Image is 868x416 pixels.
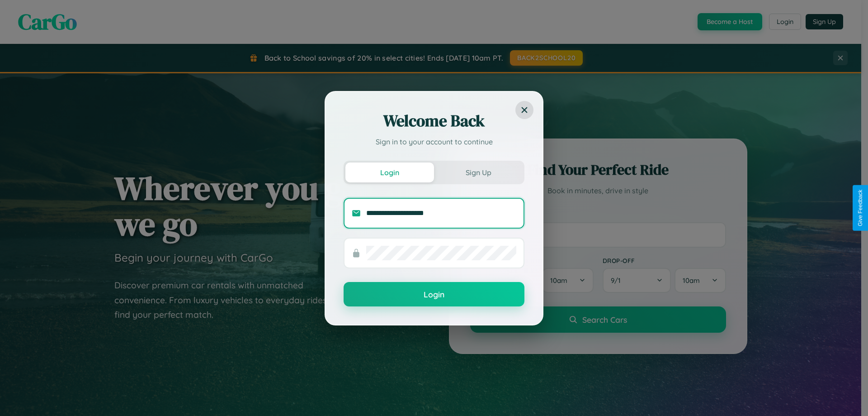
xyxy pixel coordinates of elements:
[857,190,863,226] div: Give Feedback
[345,163,434,182] button: Login
[344,110,524,132] h2: Welcome Back
[344,136,524,147] p: Sign in to your account to continue
[434,163,523,182] button: Sign Up
[344,282,524,306] button: Login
